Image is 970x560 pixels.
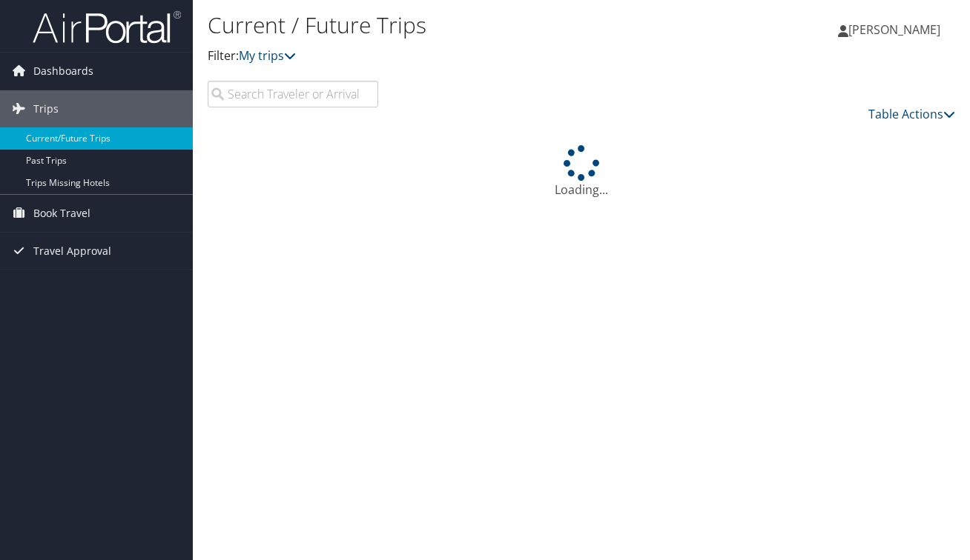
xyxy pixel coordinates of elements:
[838,7,955,52] a: [PERSON_NAME]
[208,47,706,66] p: Filter:
[868,106,955,122] a: Table Actions
[848,21,940,38] span: [PERSON_NAME]
[208,145,955,199] div: Loading...
[239,47,296,64] a: My trips
[208,10,706,41] h1: Current / Future Trips
[33,233,111,270] span: Travel Approval
[33,10,181,44] img: airportal-logo.png
[33,195,90,232] span: Book Travel
[33,53,93,90] span: Dashboards
[33,90,59,127] span: Trips
[208,81,378,107] input: Search Traveler or Arrival City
